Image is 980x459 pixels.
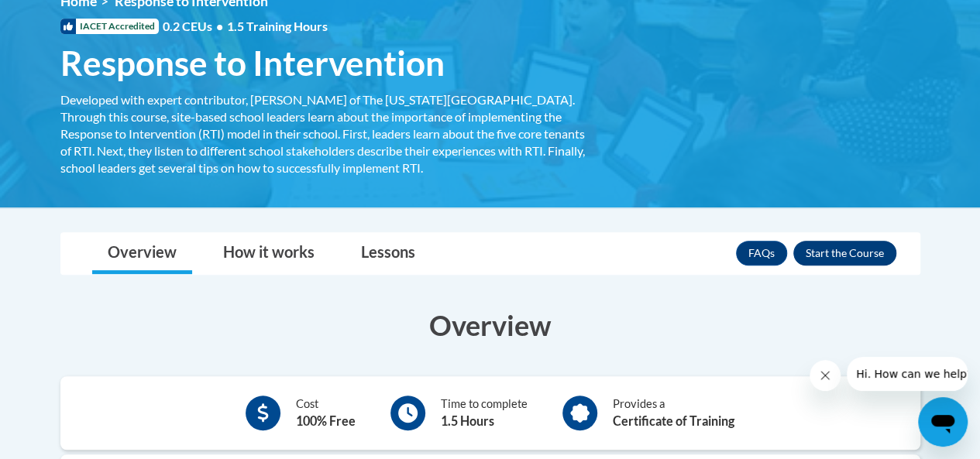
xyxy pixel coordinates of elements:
[613,413,734,428] b: Certificate of Training
[441,396,528,430] div: Time to complete
[346,233,431,274] a: Lessons
[208,233,330,274] a: How it works
[60,19,159,34] span: IACET Accredited
[60,43,445,84] span: Response to Intervention
[163,18,328,35] span: 0.2 CEUs
[227,19,328,33] span: 1.5 Training Hours
[92,233,192,274] a: Overview
[736,241,787,265] a: FAQs
[613,396,734,430] div: Provides a
[810,360,841,391] iframe: Close message
[847,357,968,391] iframe: Message from company
[296,413,356,428] b: 100% Free
[9,11,126,23] span: Hi. How can we help?
[793,241,896,265] button: Enroll
[60,91,595,176] div: Developed with expert contributor, [PERSON_NAME] of The [US_STATE][GEOGRAPHIC_DATA]. Through this...
[918,397,968,447] iframe: Button to launch messaging window
[60,306,920,344] h3: Overview
[441,413,494,428] b: 1.5 Hours
[216,19,223,33] span: •
[296,396,356,430] div: Cost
